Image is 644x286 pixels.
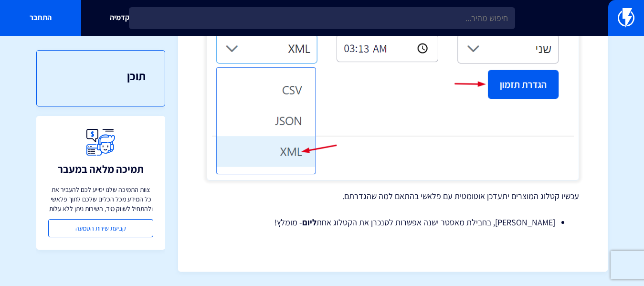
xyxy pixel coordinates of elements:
[129,7,515,29] input: חיפוש מהיר...
[231,216,555,229] li: [PERSON_NAME], בחבילת מאסטר ישנה אפשרות לסנכרן את הקטלוג אחת - מומלץ!
[48,219,153,237] a: קביעת שיחת הטמעה
[48,185,153,213] p: צוות התמיכה שלנו יסייע לכם להעביר את כל המידע מכל הכלים שלכם לתוך פלאשי ולהתחיל לשווק מיד, השירות...
[58,163,144,175] h3: תמיכה מלאה במעבר
[56,70,146,82] h3: תוכן
[207,190,579,202] p: עכשיו קטלוג המוצרים יתעדכן אוטומטית עם פלאשי בהתאם למה שהגדרתם.
[302,217,317,228] strong: ליום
